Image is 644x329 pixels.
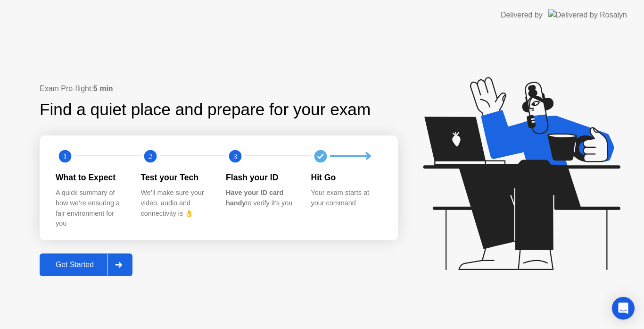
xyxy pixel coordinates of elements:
div: Your exam starts at your command [311,188,381,208]
b: 5 min [93,84,113,93]
div: We’ll make sure your video, audio and connectivity is 👌 [141,188,211,219]
div: Test your Tech [141,171,211,184]
div: What to Expect [56,171,126,184]
div: Hit Go [311,171,381,184]
b: Have your ID card handy [226,189,283,207]
text: 2 [148,152,152,161]
img: Delivered by Rosalyn [548,9,627,20]
div: to verify it’s you [226,188,296,208]
div: Delivered by [501,9,543,21]
div: Get Started [42,261,107,269]
text: 3 [233,152,237,161]
div: A quick summary of how we’re ensuring a fair environment for you [56,188,126,228]
div: Flash your ID [226,171,296,184]
div: Exam Pre-flight: [40,83,398,94]
button: Get Started [40,253,132,276]
div: Find a quiet place and prepare for your exam [40,97,372,122]
text: 1 [63,152,67,161]
div: Open Intercom Messenger [612,297,635,320]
